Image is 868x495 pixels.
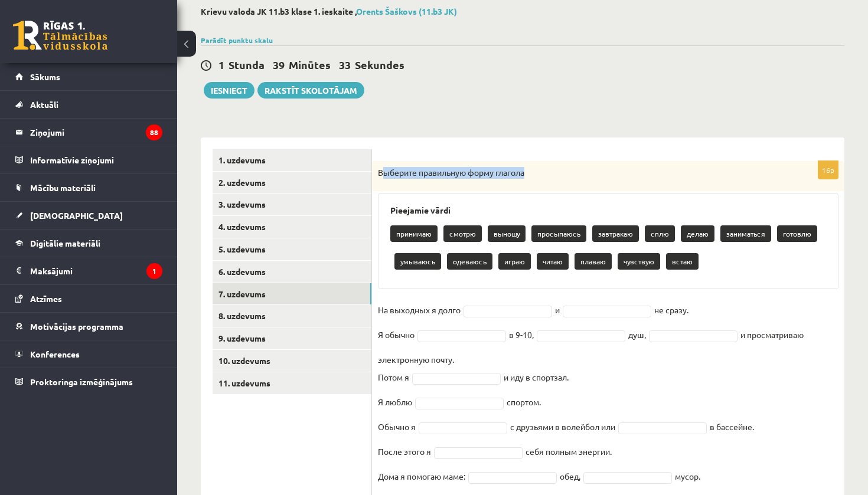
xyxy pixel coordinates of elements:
a: Proktoringa izmēģinājums [15,368,162,395]
a: 3. uzdevums [213,194,371,215]
span: 33 [339,58,351,71]
a: 7. uzdevums [213,283,371,305]
a: 8. uzdevums [213,305,371,327]
a: Rakstīt skolotājam [257,82,364,99]
span: Aktuāli [30,99,58,110]
p: чувствую [618,253,660,270]
p: заниматься [720,225,771,242]
span: Digitālie materiāli [30,238,100,248]
p: выношу [488,225,526,242]
span: Minūtes [289,58,331,71]
p: После этого я [378,442,431,460]
i: 1 [146,263,162,279]
a: Atzīmes [15,285,162,312]
p: принимаю [390,225,438,242]
span: 39 [273,58,285,71]
a: 10. uzdevums [213,350,371,372]
p: 16p [818,160,838,179]
p: Я обычно [378,326,415,343]
p: На выходных я долго [378,301,461,319]
a: Motivācijas programma [15,313,162,340]
p: готовлю [777,225,817,242]
p: встаю [666,253,699,270]
a: Informatīvie ziņojumi [15,146,162,173]
span: Sekundes [355,58,404,71]
p: играю [498,253,531,270]
a: Aktuāli [15,91,162,118]
span: Motivācijas programma [30,321,123,332]
i: 88 [146,124,162,140]
p: Выберите правильную форму глагола [378,167,779,179]
p: плаваю [575,253,612,270]
span: 1 [218,58,224,71]
span: Konferences [30,349,80,359]
a: 5. uzdevums [213,238,371,260]
p: Дома я помогаю маме: [378,467,465,485]
span: Stunda [229,58,265,71]
p: просыпаюсь [531,225,586,242]
a: [DEMOGRAPHIC_DATA] [15,202,162,229]
a: Orents Šaškovs (11.b3 JK) [356,6,457,17]
h2: Krievu valoda JK 11.b3 klase 1. ieskaite , [201,6,844,17]
span: Sākums [30,71,60,82]
p: завтракаю [592,225,639,242]
p: смотрю [443,225,482,242]
a: Parādīt punktu skalu [201,35,273,45]
h3: Pieejamie vārdi [390,205,826,215]
span: Atzīmes [30,293,62,304]
p: одеваюсь [447,253,492,270]
p: читаю [537,253,569,270]
a: 6. uzdevums [213,261,371,283]
a: Konferences [15,340,162,368]
a: 2. uzdevums [213,172,371,194]
a: 9. uzdevums [213,327,371,349]
p: Потом я [378,368,409,386]
p: делаю [681,225,714,242]
span: [DEMOGRAPHIC_DATA] [30,210,123,221]
span: Mācību materiāli [30,182,96,193]
span: Proktoringa izmēģinājums [30,376,133,387]
a: Maksājumi1 [15,257,162,284]
a: Rīgas 1. Tālmācības vidusskola [13,21,107,50]
a: 11. uzdevums [213,372,371,394]
a: 1. uzdevums [213,149,371,171]
p: Обычно я [378,418,416,435]
legend: Ziņojumi [30,119,162,146]
button: Iesniegt [204,82,254,99]
p: Я люблю [378,393,412,411]
a: Digitālie materiāli [15,230,162,257]
legend: Maksājumi [30,257,162,284]
a: Ziņojumi88 [15,119,162,146]
legend: Informatīvie ziņojumi [30,146,162,173]
a: Sākums [15,63,162,90]
a: 4. uzdevums [213,216,371,238]
p: сплю [645,225,675,242]
p: умываюсь [394,253,441,270]
a: Mācību materiāli [15,174,162,201]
